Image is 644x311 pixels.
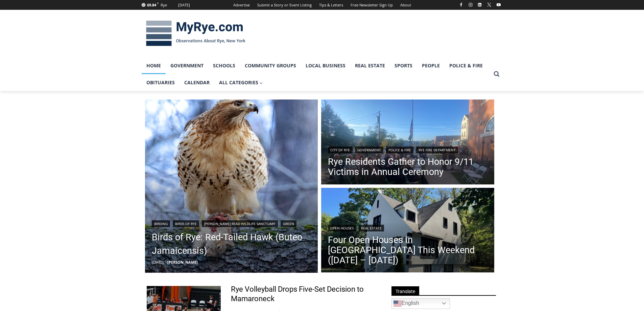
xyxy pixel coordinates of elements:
a: Real Estate [359,225,384,231]
a: Linkedin [476,1,484,9]
a: Real Estate [350,57,390,74]
a: Green [281,220,296,227]
a: Police & Fire [445,57,487,74]
a: Government [166,57,208,74]
a: Local Business [301,57,350,74]
a: Rye Fire Department [416,147,458,153]
span: F [157,1,159,5]
a: Facebook [457,1,465,9]
a: Home [142,57,166,74]
a: Read More Four Open Houses in Rye This Weekend (September 13 – 14) [321,188,494,274]
a: Government [355,147,383,153]
a: Community Groups [240,57,301,74]
a: Schools [208,57,240,74]
img: MyRye.com [142,16,250,51]
a: YouTube [495,1,503,9]
div: | [328,223,487,231]
span: Translate [391,286,419,295]
a: Open Houses [328,225,356,231]
div: Rye [161,2,167,8]
span: All Categories [219,79,263,86]
a: All Categories [214,74,268,91]
div: | | | [152,219,311,227]
a: Birds of Rye: Red-Tailed Hawk (Buteo Jamaicensis) [152,230,311,258]
button: View Search Form [491,68,503,80]
a: Calendar [180,74,214,91]
a: Instagram [467,1,475,9]
a: X [485,1,493,9]
img: (PHOTO: Red-Tailed Hawk (Buteo Jamaicensis) at the Edith G. Read Wildlife Sanctuary in Rye, New Y... [145,99,318,273]
img: (PHOTO: The City of Rye's annual September 11th Commemoration Ceremony on Thursday, September 11,... [321,99,494,186]
a: Rye Volleyball Drops Five-Set Decision to Mamaroneck [231,285,379,304]
a: Police & Fire [386,147,413,153]
div: [DATE] [178,2,190,8]
a: [PERSON_NAME] [167,260,198,265]
span: 69.84 [147,2,156,7]
a: Read More Rye Residents Gather to Honor 9/11 Victims in Annual Ceremony [321,99,494,186]
a: Birding [152,220,170,227]
nav: Primary Navigation [142,57,491,91]
a: Birds of Rye [173,220,199,227]
img: en [393,299,402,308]
div: | | | [328,145,487,153]
img: 506 Midland Avenue, Rye [321,188,494,274]
a: Rye Residents Gather to Honor 9/11 Victims in Annual Ceremony [328,157,487,177]
a: City of Rye [328,147,352,153]
a: Sports [390,57,417,74]
a: Obituaries [142,74,180,91]
span: – [165,260,167,265]
time: [DATE] [152,260,164,265]
a: [PERSON_NAME] Read Wildlife Sanctuary [202,220,278,227]
a: Read More Birds of Rye: Red-Tailed Hawk (Buteo Jamaicensis) [145,99,318,273]
a: Four Open Houses in [GEOGRAPHIC_DATA] This Weekend ([DATE] – [DATE]) [328,235,487,265]
a: English [391,298,450,309]
a: People [417,57,445,74]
